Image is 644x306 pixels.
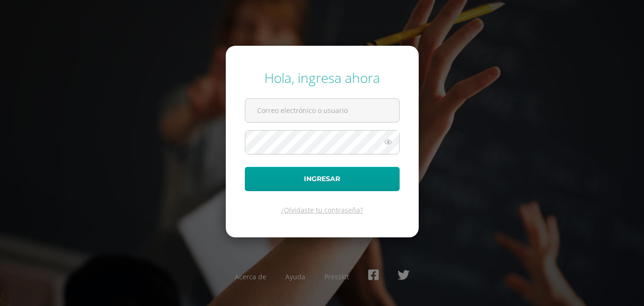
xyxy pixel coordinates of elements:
[281,205,363,214] a: ¿Olvidaste tu contraseña?
[235,272,266,281] a: Acerca de
[285,272,305,281] a: Ayuda
[245,69,400,87] div: Hola, ingresa ahora
[324,272,349,281] a: Presskit
[245,167,400,191] button: Ingresar
[245,99,399,122] input: Correo electrónico o usuario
